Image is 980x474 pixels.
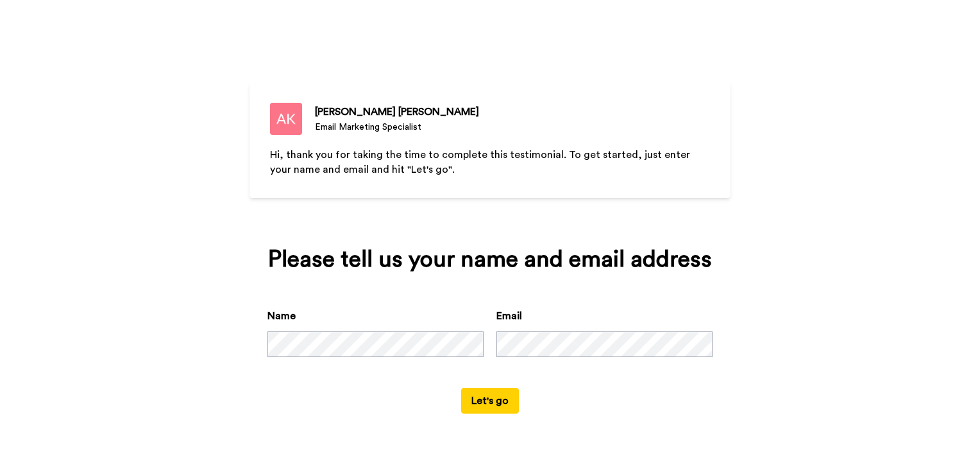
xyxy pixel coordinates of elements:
div: Please tell us your name and email address [267,247,713,272]
label: Email [496,308,522,324]
span: Hi, thank you for taking the time to complete this testimonial. To get started, just enter your n... [270,150,693,175]
div: [PERSON_NAME] [PERSON_NAME] [315,104,479,119]
div: Email Marketing Specialist [315,121,479,134]
label: Name [267,308,296,324]
img: Email Marketing Specialist [270,103,302,135]
button: Let's go [461,388,519,414]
